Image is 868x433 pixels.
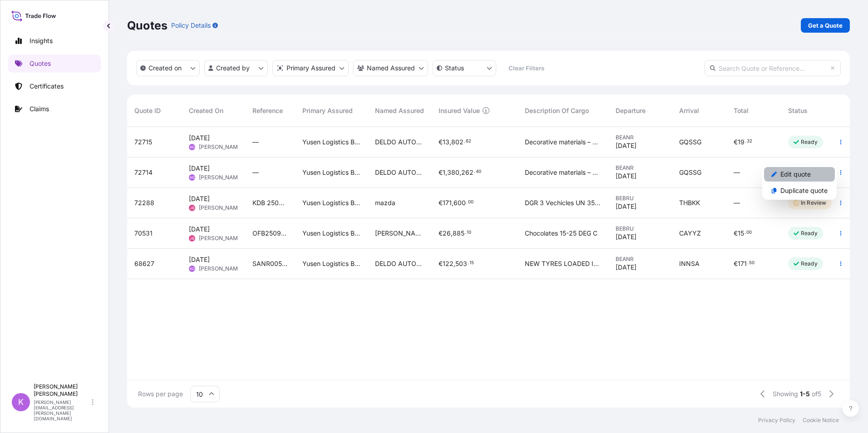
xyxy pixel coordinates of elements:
[764,167,835,182] a: Edit quote
[764,183,835,198] a: Duplicate quote
[780,170,811,179] p: Edit quote
[808,21,843,30] p: Get a Quote
[762,165,837,200] div: Actions
[171,21,211,30] p: Policy Details
[780,186,828,195] p: Duplicate quote
[127,18,168,33] p: Quotes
